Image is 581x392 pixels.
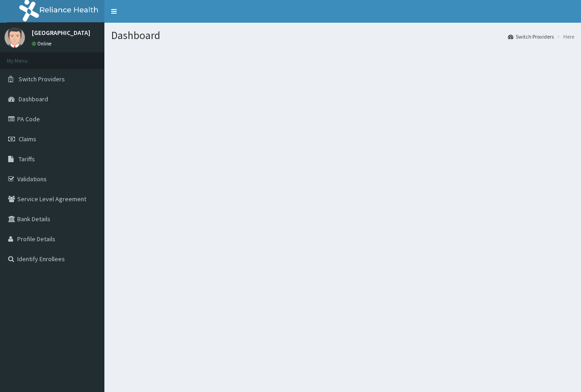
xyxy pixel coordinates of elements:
span: Tariffs [19,155,35,163]
h1: Dashboard [111,30,574,41]
img: User Image [5,27,25,48]
li: Here [555,33,574,40]
a: Switch Providers [508,33,554,40]
span: Switch Providers [19,75,65,83]
a: Online [32,40,54,47]
span: Claims [19,135,36,143]
span: Dashboard [19,95,48,103]
p: [GEOGRAPHIC_DATA] [32,30,90,36]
